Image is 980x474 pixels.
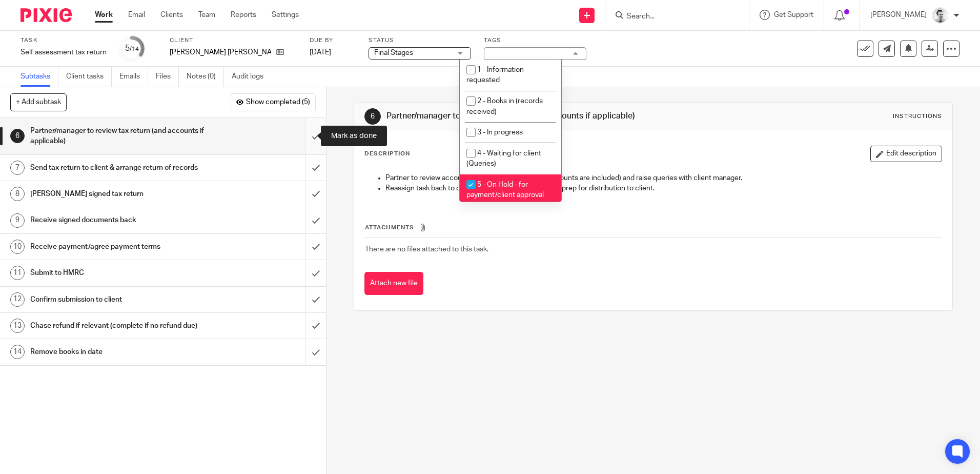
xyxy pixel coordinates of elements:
[21,8,72,22] img: Pixie
[170,36,297,45] label: Client
[10,129,25,143] div: 6
[160,10,183,20] a: Clients
[125,43,139,54] div: 5
[95,10,113,20] a: Work
[30,344,207,360] h1: Remove books in date
[130,46,139,52] small: /14
[10,161,25,175] div: 7
[10,187,25,201] div: 8
[21,47,107,57] div: Self assessment tax return
[66,67,112,87] a: Client tasks
[272,10,299,20] a: Settings
[364,108,381,125] div: 6
[10,345,25,359] div: 14
[310,49,331,56] span: [DATE]
[893,112,942,121] div: Instructions
[198,10,215,20] a: Team
[156,67,179,87] a: Files
[466,66,524,84] span: 1 - Information requested
[386,111,675,122] h1: Partner/manager to review tax return (and accounts if applicable)
[187,67,224,87] a: Notes (0)
[626,12,718,22] input: Search
[10,93,67,111] button: + Add subtask
[21,36,107,45] label: Task
[466,150,541,168] span: 4 - Waiting for client (Queries)
[30,239,207,254] h1: Receive payment/agree payment terms
[30,160,207,175] h1: Send tax return to client & arrange return of records
[374,49,413,56] span: Final Stages
[365,225,414,230] span: Attachments
[385,183,941,193] p: Reassign task back to client manager for changes or to prep for distribution to client.
[21,67,58,87] a: Subtasks
[231,93,316,111] button: Show completed (5)
[774,11,813,18] span: Get Support
[30,186,207,202] h1: [PERSON_NAME] signed tax return
[365,246,488,253] span: There are no files attached to this task.
[30,265,207,281] h1: Submit to HMRC
[466,97,543,115] span: 2 - Books in (records received)
[466,181,544,199] span: 5 - On Hold - for payment/client approval
[364,150,410,158] p: Description
[231,10,256,20] a: Reports
[369,36,471,45] label: Status
[30,212,207,228] h1: Receive signed documents back
[870,146,942,162] button: Edit description
[310,36,356,45] label: Due by
[30,292,207,307] h1: Confirm submission to client
[932,7,948,24] img: Andy_2025.jpg
[385,173,941,183] p: Partner to review accounts package if relevant (I.e. accounts are included) and raise queries wit...
[30,123,207,149] h1: Partner/manager to review tax return (and accounts if applicable)
[10,266,25,280] div: 11
[484,36,586,45] label: Tags
[870,10,927,20] p: [PERSON_NAME]
[364,272,423,295] button: Attach new file
[119,67,148,87] a: Emails
[10,319,25,333] div: 13
[246,98,310,107] span: Show completed (5)
[128,10,145,20] a: Email
[10,240,25,254] div: 10
[232,67,271,87] a: Audit logs
[10,213,25,228] div: 9
[477,129,523,136] span: 3 - In progress
[30,318,207,333] h1: Chase refund if relevant (complete if no refund due)
[10,292,25,307] div: 12
[170,47,271,57] p: [PERSON_NAME] [PERSON_NAME]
